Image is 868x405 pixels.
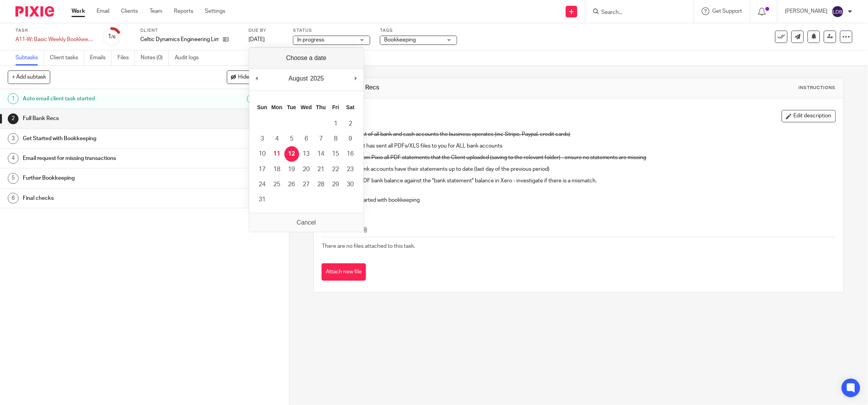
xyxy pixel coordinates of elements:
p: Ensure client has sent all PDFs/XLS files to you for ALL bank accounts [334,142,836,150]
span: [DATE] [248,37,265,42]
div: 4 [8,153,19,164]
a: Client tasks [50,50,84,65]
abbr: Thursday [316,104,326,110]
button: 11 [270,146,284,161]
h1: Full Bank Recs [23,113,185,124]
small: /6 [111,35,116,39]
abbr: Friday [332,104,339,110]
a: Audit logs [175,50,204,65]
button: 19 [284,162,299,177]
div: August [288,73,309,84]
button: 22 [328,162,343,177]
p: Check the list of all bank and cash accounts the business operates (inc Stripe, Paypal, credit ca... [334,130,836,138]
button: 31 [255,192,270,207]
span: Get Support [713,9,742,14]
button: 21 [314,162,328,177]
abbr: Tuesday [287,104,296,110]
div: 6 [8,193,19,204]
label: Status [293,27,370,34]
a: Settings [205,7,225,15]
label: Tags [380,27,457,34]
div: 2 [8,113,19,124]
label: Task [15,27,93,34]
button: 6 [299,131,314,146]
a: Notes (0) [141,50,169,65]
button: 30 [343,177,358,192]
abbr: Saturday [346,104,355,110]
button: 4 [270,131,284,146]
h1: Get Started with Bookkeeping [23,133,185,144]
a: Team [150,7,162,15]
button: 25 [270,177,284,192]
div: 1 [108,32,116,41]
button: 8 [328,131,343,146]
button: 1 [328,116,343,131]
button: 13 [299,146,314,161]
button: 24 [255,177,270,192]
h1: Full Bank Recs [338,84,595,92]
p: Ensure all bank accounts have their statements up to date (last day of the previous period) [334,165,836,173]
div: 1 [8,93,19,104]
h1: Email request for missing transactions [23,153,185,164]
h1: Auto email client task started [23,93,185,105]
p: Download from Pixie all PDF statements that the Client uploaded (saving to the relevant folder) -... [334,154,836,161]
button: Hide completed [227,70,281,84]
p: Celtic Dynamics Engineering Limited [140,36,219,43]
a: Reports [174,7,193,15]
a: Clients [121,7,138,15]
label: Due by [248,27,283,34]
a: Subtasks [15,50,44,65]
span: Hide completed [238,74,277,81]
abbr: Sunday [257,104,267,110]
button: 14 [314,146,328,161]
a: Emails [90,50,112,65]
div: 3 [8,133,19,144]
div: A11-W: Basic Weekly Bookkeeping [15,36,93,43]
input: Search [601,9,671,16]
button: 7 [314,131,328,146]
button: 5 [284,131,299,146]
button: 9 [343,131,358,146]
div: Instructions [799,85,836,91]
button: 2 [343,116,358,131]
button: 28 [314,177,328,192]
h1: Further Bookkeeping [23,172,185,184]
button: 27 [299,177,314,192]
button: Previous Month [253,73,261,84]
a: Files [117,50,135,65]
button: 16 [343,146,358,161]
button: 15 [328,146,343,161]
p: [PERSON_NAME] [785,7,828,15]
button: 10 [255,146,270,161]
button: 3 [255,131,270,146]
button: Edit description [782,110,836,122]
p: Check the PDF bank balance against the "bank statement" balance in Xero - investigate if there is... [334,177,836,185]
label: Client [140,27,239,34]
button: Attach new file [322,263,366,281]
p: : Get started with bookkeeping [322,196,836,204]
div: 5 [8,173,19,184]
button: 18 [270,162,284,177]
div: 2025 [309,73,325,84]
a: Work [71,7,85,15]
img: svg%3E [832,5,844,18]
abbr: Monday [271,104,282,110]
span: Bookkeeping [384,37,416,43]
button: Next Month [352,73,360,84]
span: In progress [297,37,324,43]
button: 29 [328,177,343,192]
img: Pixie [15,6,54,17]
button: 26 [284,177,299,192]
button: 17 [255,162,270,177]
span: Attachments [322,228,359,232]
div: Auto [247,94,266,104]
button: 20 [299,162,314,177]
button: 12 [284,146,299,161]
h1: Final checks [23,192,185,204]
abbr: Wednesday [301,104,312,110]
a: Email [97,7,109,15]
button: 23 [343,162,358,177]
span: There are no files attached to this task. [322,244,415,249]
button: + Add subtask [8,70,50,84]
